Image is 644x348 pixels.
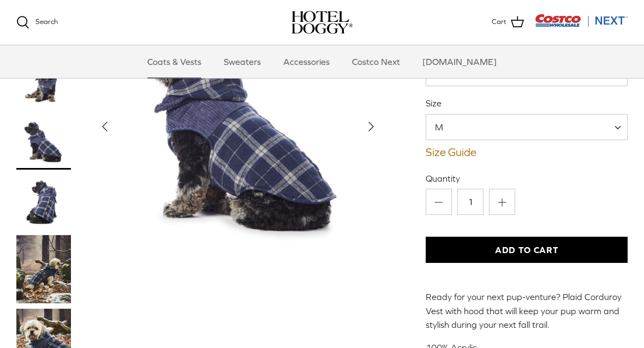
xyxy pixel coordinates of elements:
[291,11,353,34] a: hoteldoggy.com hoteldoggycom
[492,16,506,28] span: Cart
[535,21,628,29] a: Visit Costco Next
[16,235,71,303] a: Thumbnail Link
[426,121,465,133] span: M
[426,290,628,332] p: Ready for your next pup-venture? Plaid Corduroy Vest with hood that will keep your pup warm and s...
[426,237,628,263] button: Add to Cart
[214,45,271,78] a: Sweaters
[492,15,524,29] a: Cart
[35,17,58,26] span: Search
[16,175,71,230] a: Thumbnail Link
[426,97,628,109] label: Size
[16,55,71,110] a: Thumbnail Link
[426,114,628,140] span: M
[138,45,211,78] a: Coats & Vests
[359,115,383,139] button: Next
[16,115,71,170] a: Thumbnail Link
[16,16,58,29] a: Search
[426,146,628,159] a: Size Guide
[93,115,117,139] button: Previous
[273,45,339,78] a: Accessories
[426,172,628,184] label: Quantity
[535,14,628,27] img: Costco Next
[291,11,353,34] img: hoteldoggycom
[457,189,484,215] input: Quantity
[413,45,506,78] a: [DOMAIN_NAME]
[342,45,410,78] a: Costco Next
